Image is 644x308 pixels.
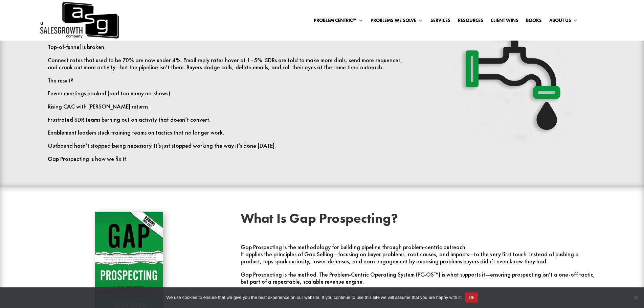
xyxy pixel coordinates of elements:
p: Gap Prospecting is how we fix it. [48,156,403,163]
a: Problem Centric™ [314,18,363,25]
span: We use cookies to ensure that we give you the best experience on our website. If you continue to ... [166,294,462,301]
img: Faucet Shadow [447,11,583,147]
button: Ok [465,292,478,303]
a: Resources [458,18,483,25]
h2: What Is Gap Prospecting? [241,212,596,229]
p: Enablement leaders stuck training teams on tactics that no longer work. [48,129,403,142]
a: Books [526,18,542,25]
a: About Us [549,18,578,25]
p: Frustrated SDR teams burning out on activity that doesn’t convert. [48,116,403,129]
div: Gap Prospecting is the methodology for building pipeline through problem-centric outreach. [241,244,596,299]
p: Outbound hasn’t stopped being necessary. It’s just stopped working the way it’s done [DATE]. [48,142,403,156]
a: Services [430,18,450,25]
a: Problems We Solve [371,18,423,25]
p: The result? [48,77,403,90]
p: It applies the principles of Gap Selling—focusing on buyer problems, root causes, and impacts—to ... [241,251,596,271]
p: Top-of-funnel is broken. [48,44,403,57]
a: Client Wins [491,18,518,25]
p: Gap Prospecting is the method. The Problem-Centric Operating System (PC-OS™) is what supports it—... [241,271,596,291]
p: Rising CAC with [PERSON_NAME] returns. [48,103,403,116]
p: Fewer meetings booked (and too many no-shows). [48,90,403,103]
span: No [632,294,639,301]
p: Connect rates that used to be 70% are now under 4%. Email reply rates hover at 1–5%. SDRs are tol... [48,57,403,77]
